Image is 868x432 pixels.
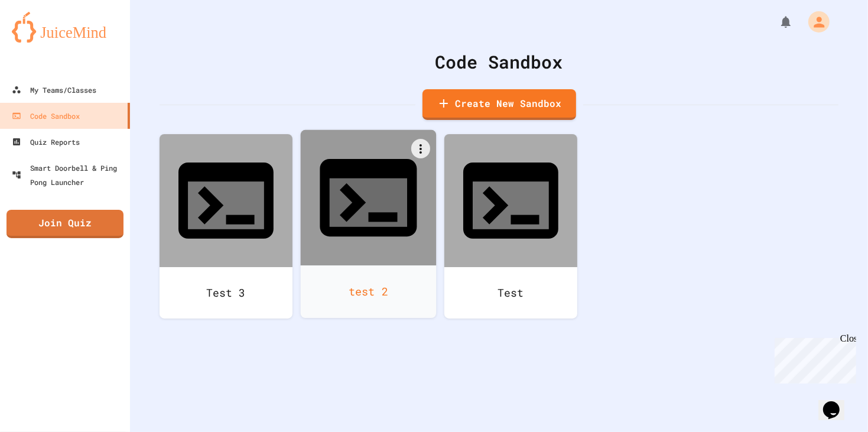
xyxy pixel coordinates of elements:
[12,12,118,43] img: logo-orange.svg
[422,89,576,120] a: Create New Sandbox
[757,12,796,32] div: My Notifications
[444,267,577,319] div: Test
[160,48,838,75] div: Code Sandbox
[5,5,82,75] div: Chat with us now!Close
[444,134,577,319] a: Test
[796,8,833,35] div: My Account
[770,333,856,384] iframe: chat widget
[160,267,292,319] div: Test 3
[301,130,437,318] a: test 2
[12,83,96,97] div: My Teams/Classes
[12,161,125,189] div: Smart Doorbell & Ping Pong Launcher
[12,109,80,123] div: Code Sandbox
[12,135,80,149] div: Quiz Reports
[160,134,292,319] a: Test 3
[301,265,437,318] div: test 2
[818,385,856,420] iframe: chat widget
[6,210,123,238] a: Join Quiz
